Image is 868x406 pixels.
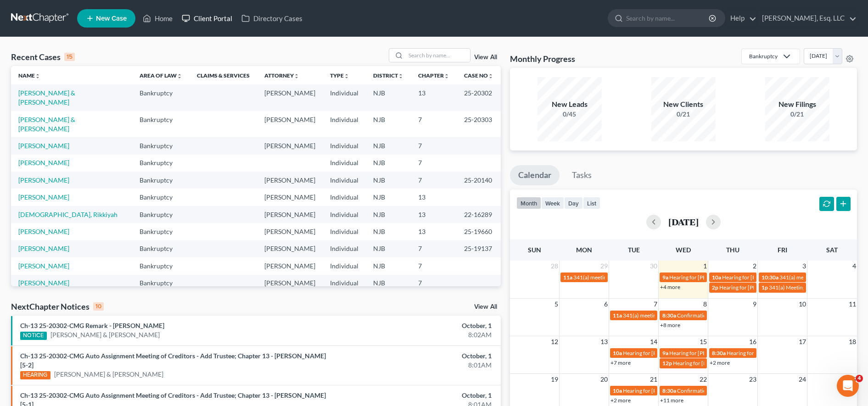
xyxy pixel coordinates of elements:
i: unfold_more [344,73,349,79]
a: Area of Lawunfold_more [140,72,182,79]
button: week [541,197,564,209]
div: October, 1 [341,351,492,361]
div: 8:02AM [341,330,492,339]
td: Bankruptcy [132,206,190,223]
td: Individual [323,172,366,189]
a: Ch-13 25-20302-CMG Remark - [PERSON_NAME] [20,322,164,329]
div: 8:01AM [341,361,492,370]
div: October, 1 [341,391,492,400]
span: 12 [550,336,559,347]
td: NJB [366,275,411,292]
span: Hearing for [PERSON_NAME] [673,360,745,367]
a: [PERSON_NAME] & [PERSON_NAME] [18,89,75,106]
a: [PERSON_NAME] & [PERSON_NAME] [18,116,75,133]
a: [PERSON_NAME] [18,142,69,150]
i: unfold_more [177,73,182,79]
i: unfold_more [35,73,40,79]
td: [PERSON_NAME] [257,111,323,137]
i: unfold_more [444,73,449,79]
td: Individual [323,84,366,111]
a: [PERSON_NAME], Esq. LLC [757,10,857,27]
span: 3 [801,261,807,272]
span: New Case [96,15,127,22]
span: 22 [699,374,708,385]
td: 25-19660 [457,223,501,240]
a: [PERSON_NAME] [18,176,69,184]
span: 14 [649,336,658,347]
span: Confirmation hearing for [PERSON_NAME] [677,312,781,319]
span: 19 [550,374,559,385]
div: 0/21 [765,110,829,119]
span: 8:30a [712,350,726,356]
span: 20 [599,374,609,385]
td: 25-20140 [457,172,501,189]
span: 10a [613,350,622,356]
span: 4 [851,261,857,272]
span: 11 [848,299,857,310]
td: [PERSON_NAME] [257,137,323,154]
span: Hearing for [PERSON_NAME] & [PERSON_NAME]'[PERSON_NAME] [623,387,788,394]
span: 7 [653,299,658,310]
span: 21 [649,374,658,385]
a: +2 more [710,359,730,366]
span: 10 [798,299,807,310]
td: 13 [411,223,457,240]
span: 29 [599,261,609,272]
span: 11a [563,274,572,281]
i: unfold_more [294,73,299,79]
td: 7 [411,137,457,154]
div: New Clients [651,99,716,110]
span: Tue [628,246,640,254]
td: 25-19137 [457,240,501,257]
span: 6 [603,299,609,310]
div: HEARING [20,371,50,379]
a: Directory Cases [237,10,307,27]
span: Sun [528,246,541,254]
span: 13 [599,336,609,347]
span: 30 [649,261,658,272]
span: Hearing for [PERSON_NAME] [669,274,741,281]
a: Help [726,10,756,27]
td: 22-16289 [457,206,501,223]
a: [PERSON_NAME] [18,228,69,235]
i: unfold_more [488,73,493,79]
a: +4 more [660,284,680,290]
div: NextChapter Notices [11,301,104,312]
a: Home [138,10,177,27]
a: +2 more [610,397,631,404]
td: [PERSON_NAME] [257,84,323,111]
td: Bankruptcy [132,240,190,257]
td: 13 [411,206,457,223]
div: Recent Cases [11,51,75,62]
span: Confirmation hearing for [PERSON_NAME] [677,387,781,394]
td: [PERSON_NAME] [257,189,323,206]
td: [PERSON_NAME] [257,275,323,292]
td: Individual [323,206,366,223]
div: Bankruptcy [749,52,778,60]
span: 18 [848,336,857,347]
a: +8 more [660,322,680,328]
td: NJB [366,172,411,189]
span: 24 [798,374,807,385]
div: 0/45 [538,110,602,119]
a: Typeunfold_more [330,72,349,79]
td: NJB [366,206,411,223]
td: 13 [411,189,457,206]
a: Tasks [564,165,600,185]
div: 15 [64,53,75,61]
td: 7 [411,111,457,137]
span: 8 [702,299,708,310]
td: Individual [323,137,366,154]
h3: Monthly Progress [510,53,575,64]
span: 17 [798,336,807,347]
td: Individual [323,189,366,206]
span: 8:30a [662,312,676,319]
td: Bankruptcy [132,137,190,154]
span: 9a [662,274,668,281]
i: unfold_more [398,73,403,79]
a: View All [474,54,497,61]
td: [PERSON_NAME] [257,240,323,257]
a: [PERSON_NAME] [18,262,69,270]
a: [PERSON_NAME] [18,245,69,252]
div: 10 [93,302,104,311]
